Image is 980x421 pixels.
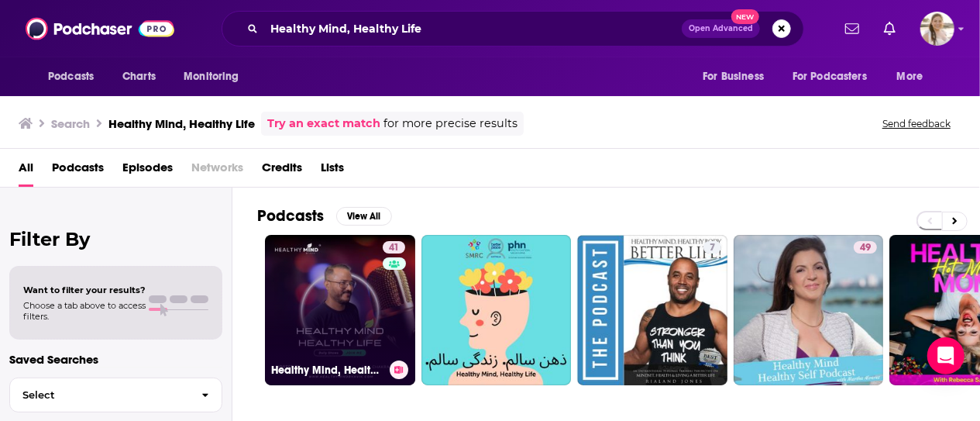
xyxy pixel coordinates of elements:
[734,235,884,385] a: 49
[897,66,923,88] span: More
[52,155,104,187] a: Podcasts
[860,240,871,256] span: 49
[264,16,682,41] input: Search podcasts, credits, & more...
[23,285,146,295] span: Want to filter your results?
[920,12,954,46] button: Show profile menu
[383,115,518,133] span: for more precise results
[703,66,764,88] span: For Business
[112,62,165,91] a: Charts
[267,115,380,133] a: Try an exact match
[262,155,302,187] a: Credits
[920,12,954,46] img: User Profile
[19,155,33,187] a: All
[9,228,222,250] h2: Filter By
[710,240,715,256] span: 7
[920,12,954,46] span: Logged in as acquavie
[271,364,383,377] h3: Healthy Mind, Healthy Life
[108,116,255,131] h3: Healthy Mind, Healthy Life
[184,66,239,88] span: Monitoring
[731,9,759,24] span: New
[265,235,415,385] a: 41Healthy Mind, Healthy Life
[9,378,222,412] button: Select
[122,155,173,187] a: Episodes
[692,62,783,91] button: open menu
[793,66,867,88] span: For Podcasters
[389,240,399,256] span: 41
[26,14,174,43] img: Podchaser - Follow, Share and Rate Podcasts
[257,206,392,226] a: PodcastsView All
[878,16,902,42] a: Show notifications dropdown
[577,235,727,385] a: 7
[23,300,146,322] span: Choose a tab above to access filters.
[336,207,392,226] button: View All
[886,62,943,91] button: open menu
[10,390,189,400] span: Select
[878,117,955,130] button: Send feedback
[51,116,90,131] h3: Search
[37,62,114,91] button: open menu
[191,155,243,187] span: Networks
[854,241,877,254] a: 49
[321,155,344,187] a: Lists
[122,66,156,88] span: Charts
[257,206,324,226] h2: Podcasts
[9,352,222,367] p: Saved Searches
[682,19,760,38] button: Open AdvancedNew
[222,11,804,47] div: Search podcasts, credits, & more...
[48,66,94,88] span: Podcasts
[839,16,865,42] a: Show notifications dropdown
[689,25,753,33] span: Open Advanced
[927,337,965,374] div: Open Intercom Messenger
[173,62,259,91] button: open menu
[383,241,405,254] a: 41
[782,62,889,91] button: open menu
[703,241,721,254] a: 7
